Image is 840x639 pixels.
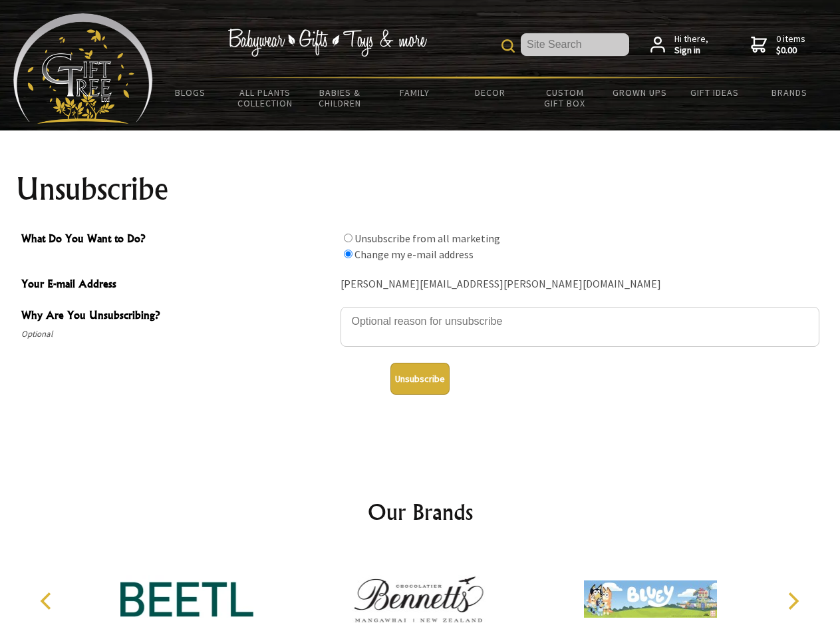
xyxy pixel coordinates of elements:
input: What Do You Want to Do? [344,250,352,258]
a: Grown Ups [602,79,677,106]
label: Unsubscribe from all marketing [354,232,500,245]
a: Decor [452,79,527,106]
img: Babyware - Gifts - Toys and more... [13,13,153,124]
a: Brands [752,79,827,106]
input: Site Search [521,33,629,56]
a: 0 items$0.00 [751,33,805,57]
button: Previous [33,586,63,616]
a: Family [378,79,453,106]
img: product search [501,39,515,53]
button: Unsubscribe [390,363,450,395]
a: Hi there,Sign in [650,33,708,57]
a: All Plants Collection [228,79,303,117]
button: Next [778,586,807,616]
a: Gift Ideas [677,79,752,106]
label: Change my e-mail address [354,248,474,261]
a: BLOGS [153,79,228,106]
strong: Sign in [674,45,708,57]
div: [PERSON_NAME][EMAIL_ADDRESS][PERSON_NAME][DOMAIN_NAME] [341,274,819,295]
a: Custom Gift Box [527,79,603,117]
input: What Do You Want to Do? [344,234,352,242]
span: Hi there, [674,33,708,57]
span: Optional [21,326,334,342]
h1: Unsubscribe [16,173,825,205]
a: Babies & Children [303,79,378,117]
strong: $0.00 [776,45,805,57]
textarea: Why Are You Unsubscribing? [341,307,819,347]
h2: Our Brands [27,496,814,528]
img: Babywear - Gifts - Toys & more [227,29,427,57]
span: Why Are You Unsubscribing? [21,307,334,326]
span: 0 items [776,33,805,57]
span: Your E-mail Address [21,276,334,295]
span: What Do You Want to Do? [21,230,334,250]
